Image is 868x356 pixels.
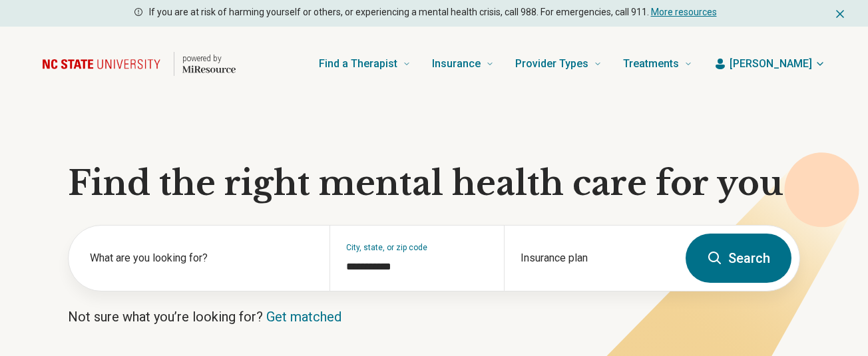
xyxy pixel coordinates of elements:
a: Get matched [266,309,341,325]
a: Treatments [623,37,692,90]
h1: Find the right mental health care for you [68,164,800,204]
a: Insurance [432,37,494,90]
p: powered by [182,53,236,64]
button: Dismiss [833,5,847,21]
label: What are you looking for? [90,250,314,266]
span: [PERSON_NAME] [730,56,812,72]
button: [PERSON_NAME] [714,56,825,72]
span: Treatments [623,55,679,73]
a: Home page [43,43,236,85]
p: Not sure what you’re looking for? [68,307,800,326]
span: Provider Types [515,55,588,73]
span: Find a Therapist [319,55,397,73]
button: Search [686,234,791,283]
span: Insurance [432,55,481,73]
p: If you are at risk of harming yourself or others, or experiencing a mental health crisis, call 98... [149,5,717,19]
a: Provider Types [515,37,602,90]
a: Find a Therapist [319,37,411,90]
a: More resources [651,7,717,17]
